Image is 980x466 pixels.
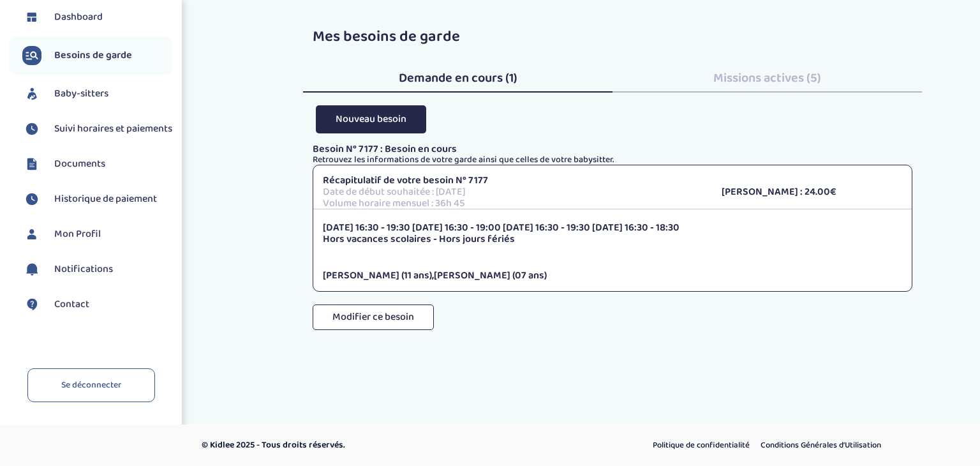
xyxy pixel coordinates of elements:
[54,227,101,242] span: Mon Profil
[323,267,432,283] span: [PERSON_NAME] (11 ans)
[54,86,108,101] span: Baby-sitters
[22,119,41,139] img: suivihoraire.svg
[54,48,132,63] span: Besoins de garde
[54,156,105,172] span: Documents
[22,295,172,314] a: Contact
[202,439,544,452] p: © Kidlee 2025 - Tous droits réservés.
[713,68,821,88] span: Missions actives (5)
[27,368,155,402] a: Se déconnecter
[313,24,460,49] span: Mes besoins de garde
[313,304,434,330] button: Modifier ce besoin
[22,154,172,174] a: Documents
[22,154,41,174] img: documents.svg
[22,190,41,209] img: suivihoraire.svg
[722,186,902,198] p: [PERSON_NAME] : 24.00€
[22,84,41,103] img: babysitters.svg
[323,234,902,245] p: Hors vacances scolaires - Hors jours fériés
[22,84,172,103] a: Baby-sitters
[22,46,172,65] a: Besoins de garde
[22,8,41,27] img: dashboard.svg
[22,260,172,279] a: Notifications
[22,225,41,244] img: profil.svg
[22,260,41,279] img: notification.svg
[22,295,41,314] img: contact.svg
[54,10,103,25] span: Dashboard
[54,192,157,207] span: Historique de paiement
[313,155,912,165] p: Retrouvez les informations de votre garde ainsi que celles de votre babysitter.
[54,121,172,137] span: Suivi horaires et paiements
[313,144,912,155] p: Besoin N° 7177 : Besoin en cours
[22,119,172,139] a: Suivi horaires et paiements
[54,262,113,277] span: Notifications
[323,222,902,234] p: [DATE] 16:30 - 19:30 [DATE] 16:30 - 19:00 [DATE] 16:30 - 19:30 [DATE] 16:30 - 18:30
[323,198,702,209] p: Volume horaire mensuel : 36h 45
[323,186,702,198] p: Date de début souhaitée : [DATE]
[22,46,41,65] img: besoin.svg
[323,175,702,186] p: Récapitulatif de votre besoin N° 7177
[323,270,902,282] p: ,
[22,190,172,209] a: Historique de paiement
[22,225,172,244] a: Mon Profil
[316,105,426,133] button: Nouveau besoin
[648,437,754,454] a: Politique de confidentialité
[313,317,434,342] a: Modifier ce besoin
[756,437,886,454] a: Conditions Générales d’Utilisation
[22,8,172,27] a: Dashboard
[54,297,89,312] span: Contact
[434,267,547,283] span: [PERSON_NAME] (07 ans)
[399,68,517,88] span: Demande en cours (1)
